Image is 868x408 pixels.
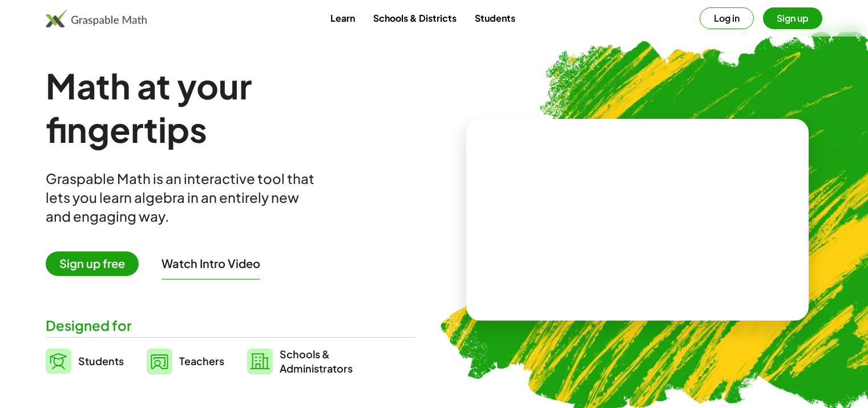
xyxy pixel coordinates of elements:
button: Sign up [763,7,822,29]
span: Schools & Administrators [280,347,353,375]
img: svg%3e [147,349,172,374]
h1: Math at your fingertips [46,64,409,151]
div: Designed for [46,316,416,335]
a: Learn [321,7,364,29]
img: svg%3e [247,349,273,374]
a: Students [46,347,124,375]
button: Watch Intro Video [162,256,260,271]
span: Students [78,354,124,367]
img: svg%3e [46,349,71,374]
a: Schools & Districts [364,7,466,29]
span: Teachers [179,354,224,367]
div: Graspable Math is an interactive tool that lets you learn algebra in an entirely new and engaging... [46,169,320,226]
a: Teachers [147,347,224,375]
a: Students [466,7,524,29]
button: Log in [700,7,754,29]
span: Sign up free [46,251,139,276]
video: What is this? This is dynamic math notation. Dynamic math notation plays a central role in how Gr... [552,177,723,263]
a: Schools &Administrators [247,347,353,375]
